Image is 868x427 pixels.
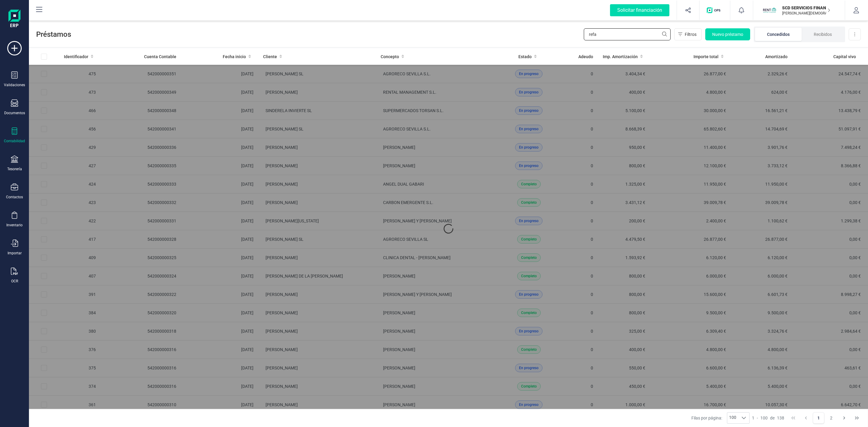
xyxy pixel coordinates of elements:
span: Amortizado [765,54,788,60]
div: Contabilidad [4,139,25,143]
span: Cuenta Contable [144,54,176,60]
span: 1 [752,415,754,421]
div: Row Selected f571c314-f1c0-4cc6-ac57-09b8e85f874d [41,347,47,353]
span: Préstamos [36,30,584,39]
p: [PERSON_NAME][DEMOGRAPHIC_DATA][DEMOGRAPHIC_DATA] [782,11,830,16]
span: 100 [727,413,738,423]
div: Row Selected 861f3ede-3d84-45cc-90a2-40ad3b508070 [41,291,47,297]
span: Adeudo [578,54,593,60]
div: Row Selected eb4466e1-dc0a-422a-bee6-ce31f718323d [41,181,47,187]
button: Logo de OPS [703,1,726,20]
div: Row Selected ac462d02-8277-408b-8c74-fd1620abdc5f [41,365,47,371]
div: Row Selected 6b384b49-7a22-497f-84ff-af991c8e5262 [41,383,47,389]
span: Concepto [381,54,399,60]
div: Row Selected 05bb1b0f-50bf-4617-b756-e5d92ddd15b9 [41,273,47,279]
div: Importar [8,251,22,256]
span: 100 [760,415,768,421]
span: Identificador [64,54,88,60]
button: Page 2 [826,412,837,424]
span: 138 [777,415,784,421]
button: Page 1 [813,412,824,424]
div: Row Selected 5cabc72c-3733-4e3f-9ceb-9bc285fd4587 [41,402,47,408]
img: Logo de OPS [707,7,723,13]
div: - [752,415,784,421]
button: Solicitar financiación [603,1,677,20]
button: Nuevo préstamo [705,28,750,40]
div: Tesorería [7,167,22,171]
div: Validaciones [4,83,25,87]
div: Documentos [4,111,25,115]
input: Buscar... [584,28,671,40]
button: Previous Page [800,412,812,424]
span: Nuevo préstamo [712,31,743,37]
div: Contactos [6,195,23,199]
div: Row Selected 0655c2c8-3aa6-43a1-a181-62afd67d2c92 [41,144,47,150]
div: Inventario [6,223,23,228]
span: Filtros [685,31,697,37]
div: Row Selected 62d184b3-071b-4d7f-9b67-874fbbe0c852 [41,255,47,261]
span: de [770,415,775,421]
span: Capital vivo [833,54,856,60]
li: Recibidos [802,28,844,41]
div: Row Selected 921ddcd2-3c32-49b0-b1cd-9d8a6d71f1e5 [41,163,47,169]
div: Filas por página: [691,412,750,424]
img: SC [763,4,776,17]
button: SCSCD SERVICIOS FINANCIEROS SL[PERSON_NAME][DEMOGRAPHIC_DATA][DEMOGRAPHIC_DATA] [760,1,838,20]
button: Filtros [674,28,702,40]
div: Row Selected a347ed32-0d61-497d-848e-a593aa0d5e54 [41,199,47,206]
div: Row Selected 5bb85a43-f642-4cca-9658-91511e2c1f80 [41,218,47,224]
div: Row Selected 8972796b-5e52-4919-89f8-ae9430bca4f9 [41,89,47,95]
div: Row Selected a75e2f7e-2d06-475e-9290-29e1b1c643ee [41,71,47,77]
li: Concedidos [755,28,802,41]
p: SCD SERVICIOS FINANCIEROS SL [782,5,830,11]
div: Solicitar financiación [610,4,669,16]
div: Row Selected 6a37a15c-cf24-4ba8-9b97-f8836350f62d [41,108,47,114]
button: Last Page [851,412,863,424]
span: Imp. Amortización [603,54,638,60]
div: All items unselected [41,54,47,60]
span: Estado [518,54,532,60]
button: Next Page [838,412,850,424]
span: Fecha inicio [223,54,246,60]
div: Row Selected 54fe4902-7f5c-4540-9d14-1725142849a5 [41,310,47,316]
div: Row Selected d196039c-3b31-45e2-9d47-2743cc1453aa [41,328,47,334]
span: Cliente [263,54,277,60]
span: Importe total [693,54,719,60]
button: First Page [788,412,799,424]
div: Row Selected 8d1bd426-015f-46ad-8563-2b6199680617 [41,236,47,242]
div: Row Selected 2ec2533b-ee50-462a-bcc4-75bf5325ee2f [41,126,47,132]
img: Logo Finanedi [8,10,20,29]
div: OCR [11,279,18,284]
